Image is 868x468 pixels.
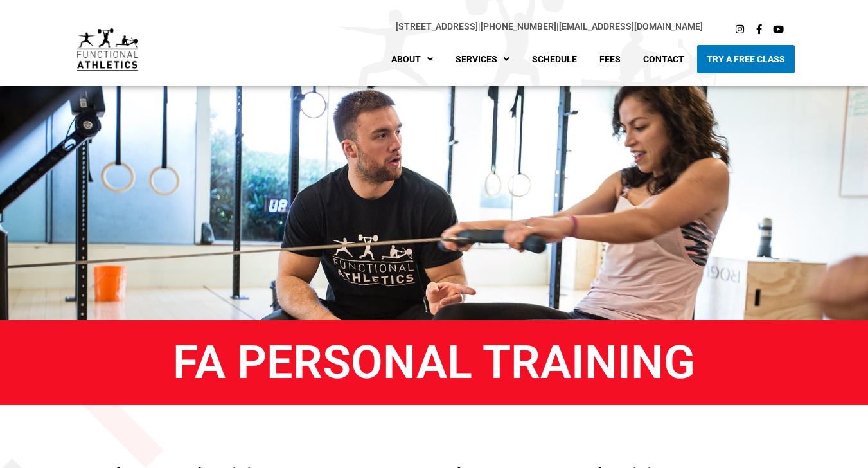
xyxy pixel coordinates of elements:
[522,45,587,73] a: Schedule
[633,45,694,73] a: Contact
[590,45,630,73] a: Fees
[382,45,443,73] a: About
[164,19,704,34] p: |
[697,45,795,73] a: Try A Free Class
[396,21,481,32] span: |
[77,28,138,70] img: default-logo
[19,339,849,386] h1: FA Personal Training
[396,21,478,32] a: [STREET_ADDRESS]
[559,21,703,32] a: [EMAIL_ADDRESS][DOMAIN_NAME]
[446,45,519,73] a: Services
[481,21,556,32] a: [PHONE_NUMBER]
